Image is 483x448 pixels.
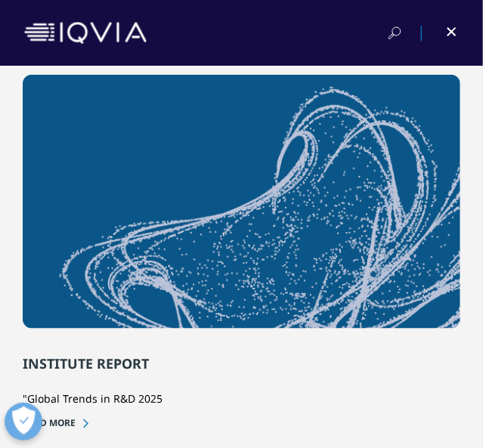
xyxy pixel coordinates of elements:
img: iqi_rdtrends2025-listing-594x345.png [23,75,460,329]
img: IQVIA Healthcare Information Technology and Pharma Clinical Research Company [24,22,147,44]
h4: INSTITUTE REPORT [23,354,460,391]
p: "Global Trends in R&D 2025 [23,391,460,406]
a: READ MORE [23,417,460,430]
button: Ouvrir le centre de préférences [5,403,42,440]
